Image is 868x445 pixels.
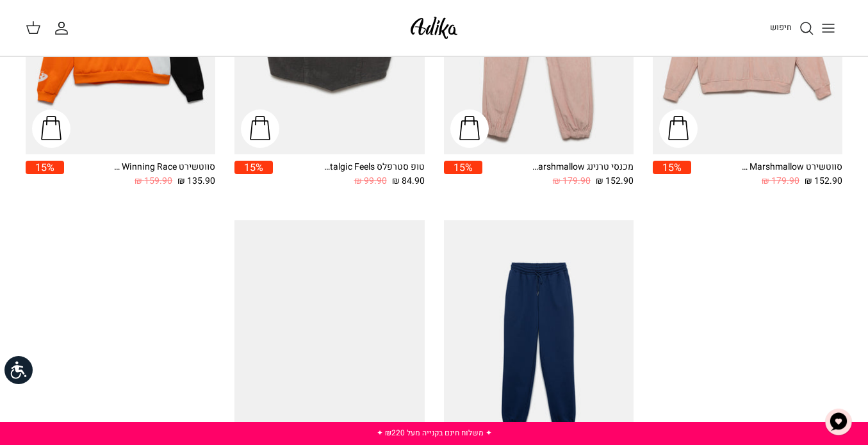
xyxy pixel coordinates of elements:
span: 15% [234,161,273,174]
img: Adika IL [407,13,461,43]
a: סווטשירט Winning Race אוברסייז 135.90 ₪ 159.90 ₪ [64,161,215,188]
div: סווטשירט Winning Race אוברסייז [113,161,215,174]
a: 15% [653,161,691,188]
div: טופ סטרפלס Nostalgic Feels קורדרוי [322,161,425,174]
span: 15% [26,161,64,174]
div: סווטשירט Walking On Marshmallow [740,161,842,174]
a: 15% [444,161,482,188]
button: Toggle menu [814,14,842,42]
span: 152.90 ₪ [805,174,842,188]
span: 84.90 ₪ [392,174,425,188]
a: מכנסי טרנינג Walking On Marshmallow 152.90 ₪ 179.90 ₪ [482,161,634,188]
a: החשבון שלי [54,20,74,36]
span: 159.90 ₪ [135,174,172,188]
button: צ'אט [819,403,858,441]
a: טופ סטרפלס Nostalgic Feels קורדרוי 84.90 ₪ 99.90 ₪ [273,161,424,188]
div: מכנסי טרנינג Walking On Marshmallow [531,161,634,174]
a: חיפוש [770,20,814,36]
span: 15% [653,161,691,174]
span: 179.90 ₪ [553,174,591,188]
span: 135.90 ₪ [177,174,215,188]
a: ✦ משלוח חינם בקנייה מעל ₪220 ✦ [377,427,492,439]
span: חיפוש [770,21,792,33]
span: 15% [444,161,482,174]
span: 152.90 ₪ [596,174,634,188]
span: 99.90 ₪ [354,174,387,188]
span: 179.90 ₪ [762,174,799,188]
a: סווטשירט Walking On Marshmallow 152.90 ₪ 179.90 ₪ [691,161,842,188]
a: 15% [234,161,273,188]
a: 15% [26,161,64,188]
